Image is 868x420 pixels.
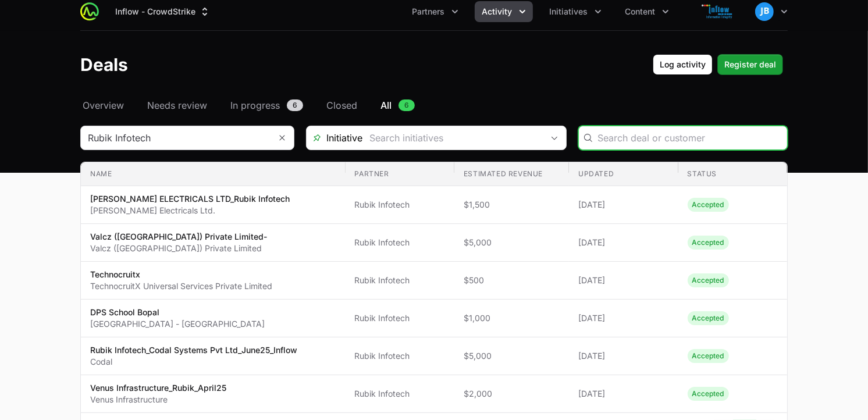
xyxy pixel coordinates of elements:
[271,126,294,150] button: Remove
[653,54,783,75] div: Primary actions
[464,237,560,248] span: $5,000
[597,131,780,145] input: Search deal or customer
[464,199,560,211] span: $1,500
[653,54,713,75] button: Log activity
[578,237,668,248] span: [DATE]
[326,98,357,112] span: Closed
[355,312,445,324] span: Rubik Infotech
[660,58,706,72] span: Log activity
[90,307,265,318] p: DPS School Bopal
[475,1,533,22] button: Activity
[90,205,290,216] p: [PERSON_NAME] Electricals Ltd.
[362,126,543,150] input: Search initiatives
[108,1,218,22] button: Inflow - CrowdStrike
[287,99,303,111] span: 6
[412,6,444,17] span: Partners
[99,1,676,22] div: Main navigation
[81,126,271,150] input: Search partner
[542,1,609,22] button: Initiatives
[380,98,392,112] span: All
[618,1,676,22] div: Content menu
[90,231,267,243] p: Valcz ([GEOGRAPHIC_DATA]) Private Limited-
[618,1,676,22] button: Content
[90,280,272,292] p: TechnocruitX Universal Services Private Limited
[717,54,783,75] button: Register deal
[543,126,566,150] div: Open
[578,199,668,211] span: [DATE]
[355,237,445,248] span: Rubik Infotech
[378,98,417,112] a: All6
[625,6,655,17] span: Content
[355,388,445,400] span: Rubik Infotech
[147,98,207,112] span: Needs review
[549,6,588,17] span: Initiatives
[755,2,774,21] img: Jimish Bhavsar
[464,350,560,362] span: $5,000
[230,98,280,112] span: In progress
[482,6,512,17] span: Activity
[578,312,668,324] span: [DATE]
[578,350,668,362] span: [DATE]
[83,98,124,112] span: Overview
[578,275,668,286] span: [DATE]
[90,382,226,394] p: Venus Infrastructure_Rubik_April25
[90,269,272,280] p: Technocruitx
[90,243,267,254] p: Valcz ([GEOGRAPHIC_DATA]) Private Limited
[405,1,465,22] button: Partners
[542,1,609,22] div: Initiatives menu
[228,98,305,112] a: In progress6
[90,344,297,356] p: Rubik Infotech_Codal Systems Pvt Ltd_June25_Inflow
[80,98,126,112] a: Overview
[678,162,787,186] th: Status
[355,350,445,362] span: Rubik Infotech
[90,356,297,368] p: Codal
[464,275,560,286] span: $500
[355,275,445,286] span: Rubik Infotech
[475,1,533,22] div: Activity menu
[108,1,218,22] div: Supplier switch menu
[80,2,99,21] img: ActivitySource
[80,54,128,75] h1: Deals
[145,98,209,112] a: Needs review
[80,98,788,112] nav: Deals navigation
[90,318,265,330] p: [GEOGRAPHIC_DATA] - [GEOGRAPHIC_DATA]
[464,388,560,400] span: $2,000
[464,312,560,324] span: $1,000
[324,98,360,112] a: Closed
[81,162,346,186] th: Name
[454,162,569,186] th: Estimated revenue
[90,193,290,205] p: [PERSON_NAME] ELECTRICALS LTD_Rubik Infotech
[405,1,465,22] div: Partners menu
[90,394,226,405] p: Venus Infrastructure
[724,58,776,72] span: Register deal
[399,99,415,111] span: 6
[307,131,362,145] span: Initiative
[346,162,454,186] th: Partner
[578,388,668,400] span: [DATE]
[355,199,445,211] span: Rubik Infotech
[569,162,678,186] th: Updated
